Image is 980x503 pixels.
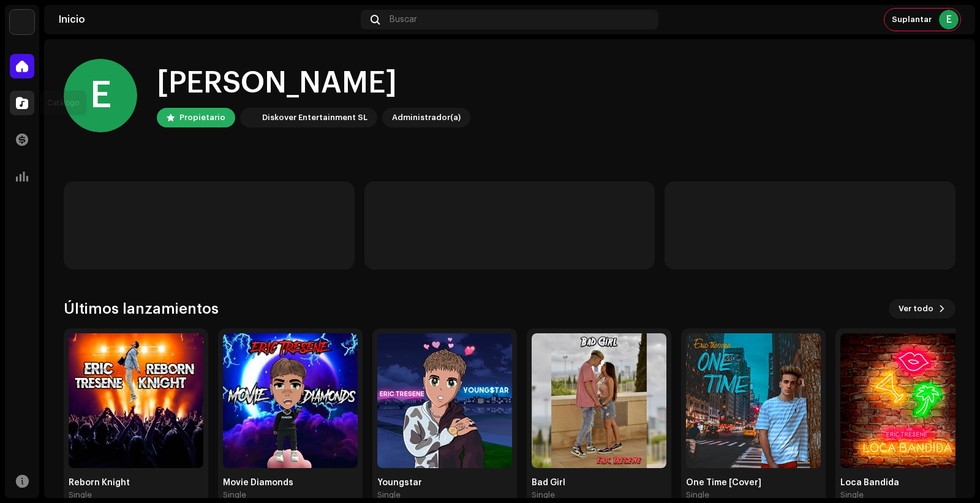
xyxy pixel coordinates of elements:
div: Loca Bandida [840,478,975,488]
img: 297a105e-aa6c-4183-9ff4-27133c00f2e2 [243,110,257,125]
span: Suplantar [892,15,932,25]
div: Single [223,490,246,500]
div: Single [377,490,401,500]
div: Single [69,490,92,500]
span: Buscar [390,15,417,25]
img: 057ccb61-1f02-475a-a970-93ff1edf4eeb [532,333,666,468]
div: E [64,59,137,132]
div: E [939,10,959,29]
div: Movie Diamonds [223,478,358,488]
div: Inicio [59,15,356,25]
div: Youngstar [377,478,512,488]
img: 44d78e84-990d-44b6-adc7-a23aa0f69684 [686,333,821,468]
div: Propietario [179,110,225,125]
span: Ver todo [899,297,933,321]
div: Single [532,490,555,500]
img: 2a0c6a13-8476-414c-9b29-c2708621dc91 [223,333,358,468]
img: aa27bfd7-9c8e-4933-95f4-0adc69529c42 [840,333,975,468]
div: [PERSON_NAME] [157,64,470,103]
div: Bad Girl [532,478,666,488]
img: 297a105e-aa6c-4183-9ff4-27133c00f2e2 [10,10,34,34]
button: Ver todo [889,299,956,319]
img: f513ae63-d243-4deb-a32f-e1f6b494464b [69,333,203,468]
div: Diskover Entertainment SL [262,110,367,125]
div: Single [840,490,864,500]
div: Single [686,490,709,500]
div: Reborn Knight [69,478,203,488]
div: One Time [Cover] [686,478,821,488]
div: Administrador(a) [392,110,461,125]
h3: Últimos lanzamientos [64,299,219,319]
img: 1facc884-7323-4d6f-bdde-5a6430c4bd11 [377,333,512,468]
